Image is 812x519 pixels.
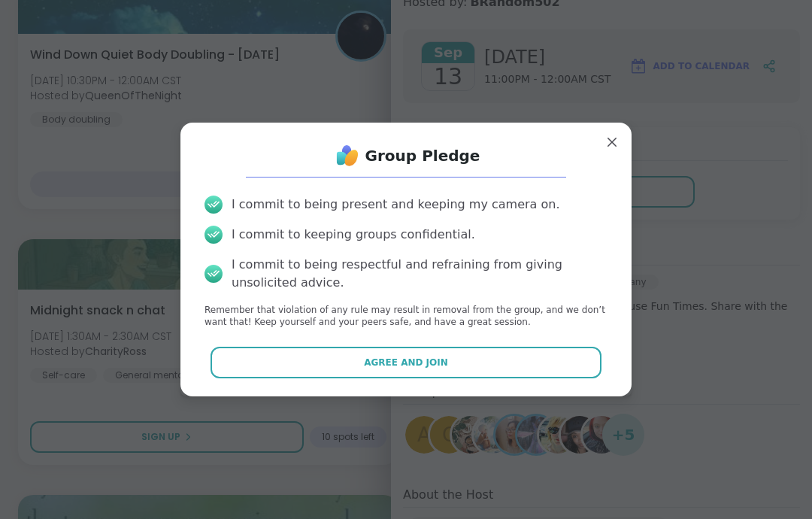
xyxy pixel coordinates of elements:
img: ShareWell Logo [332,141,362,171]
div: I commit to keeping groups confidential. [232,226,475,244]
button: Agree and Join [211,347,602,378]
span: Agree and Join [364,356,448,369]
h1: Group Pledge [365,145,480,166]
div: I commit to being present and keeping my camera on. [232,196,559,214]
p: Remember that violation of any rule may result in removal from the group, and we don’t want that!... [205,304,607,329]
div: I commit to being respectful and refraining from giving unsolicited advice. [232,256,607,292]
